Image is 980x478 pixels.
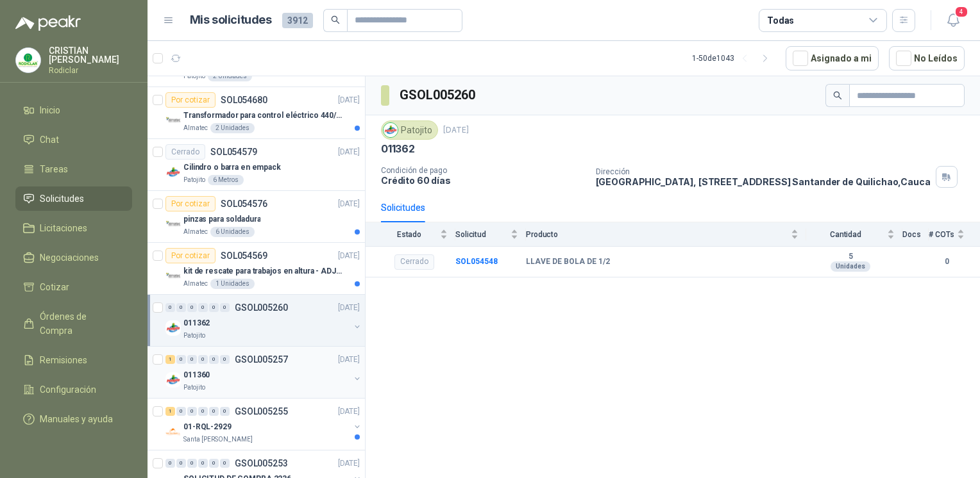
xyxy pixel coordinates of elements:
[209,355,219,364] div: 0
[40,353,87,367] span: Remisiones
[165,268,181,284] img: Company Logo
[183,317,210,329] p: 011362
[40,383,96,397] span: Configuración
[208,71,252,81] div: 2 Unidades
[767,13,794,28] div: Todas
[929,230,954,239] span: # COTs
[165,92,215,108] div: Por cotizar
[338,457,360,470] p: [DATE]
[165,404,362,445] a: 1 0 0 0 0 0 GSOL005255[DATE] Company Logo01-RQL-2929Santa [PERSON_NAME]
[210,147,257,156] p: SOL054579
[338,146,360,158] p: [DATE]
[338,250,360,262] p: [DATE]
[165,217,181,232] img: Company Logo
[366,222,455,246] th: Estado
[209,303,219,312] div: 0
[15,98,132,122] a: Inicio
[889,46,965,70] button: No Leídos
[183,331,205,341] p: Patojito
[381,201,425,215] div: Solicitudes
[183,213,260,226] p: pinzas para soldadura
[165,113,181,128] img: Company Logo
[198,355,208,364] div: 0
[381,166,586,175] p: Condición de pago
[338,94,360,106] p: [DATE]
[165,372,181,388] img: Company Logo
[183,175,205,185] p: Patojito
[49,46,132,64] p: CRISTIAN [PERSON_NAME]
[526,257,610,267] b: LLAVE DE BOLA DE 1/2
[15,245,132,270] a: Negociaciones
[15,348,132,372] a: Remisiones
[443,124,469,136] p: [DATE]
[176,407,186,416] div: 0
[15,216,132,240] a: Licitaciones
[40,103,60,117] span: Inicio
[187,355,197,364] div: 0
[148,191,365,243] a: Por cotizarSOL054576[DATE] Company Logopinzas para soldaduraAlmatec6 Unidades
[165,144,205,160] div: Cerrado
[220,459,230,468] div: 0
[220,407,230,416] div: 0
[338,406,360,418] p: [DATE]
[198,303,208,312] div: 0
[221,251,267,260] p: SOL054569
[198,459,208,468] div: 0
[929,222,980,246] th: # COTs
[394,254,434,270] div: Cerrado
[235,303,288,312] p: GSOL005260
[148,139,365,191] a: CerradoSOL054579[DATE] Company LogoCilindro o barra en empackPatojito6 Metros
[381,120,438,140] div: Patojito
[235,355,288,364] p: GSOL005257
[209,407,219,416] div: 0
[148,87,365,139] a: Por cotizarSOL054680[DATE] Company LogoTransformador para control eléctrico 440/220/110 - 45O VA....
[40,133,59,147] span: Chat
[384,123,398,137] img: Company Logo
[954,6,968,18] span: 4
[165,320,181,336] img: Company Logo
[183,421,232,433] p: 01-RQL-2929
[15,377,132,402] a: Configuración
[183,123,208,133] p: Almatec
[942,9,965,32] button: 4
[165,165,181,180] img: Company Logo
[183,383,205,393] p: Patojito
[165,303,175,312] div: 0
[400,85,477,105] h3: GSOL005260
[40,251,99,265] span: Negociaciones
[187,303,197,312] div: 0
[833,91,842,100] span: search
[165,424,181,440] img: Company Logo
[15,157,132,181] a: Tareas
[596,176,931,187] p: [GEOGRAPHIC_DATA], [STREET_ADDRESS] Santander de Quilichao , Cauca
[183,265,343,277] p: kit de rescate para trabajos en altura - ADJUNTAR FICHA TECNICA
[183,434,253,445] p: Santa [PERSON_NAME]
[40,192,84,206] span: Solicitudes
[40,221,87,235] span: Licitaciones
[183,369,210,381] p: 011360
[806,222,902,246] th: Cantidad
[165,407,175,416] div: 1
[16,48,40,72] img: Company Logo
[15,186,132,211] a: Solicitudes
[929,256,965,268] b: 0
[221,199,267,208] p: SOL054576
[176,303,186,312] div: 0
[235,407,288,416] p: GSOL005255
[331,15,340,24] span: search
[183,161,281,174] p: Cilindro o barra en empack
[455,230,508,239] span: Solicitud
[209,459,219,468] div: 0
[15,128,132,152] a: Chat
[455,257,498,266] a: SOL054548
[210,227,255,237] div: 6 Unidades
[208,175,244,185] div: 6 Metros
[692,48,775,69] div: 1 - 50 de 1043
[235,459,288,468] p: GSOL005253
[165,248,215,263] div: Por cotizar
[526,230,788,239] span: Producto
[165,300,362,341] a: 0 0 0 0 0 0 GSOL005260[DATE] Company Logo011362Patojito
[176,355,186,364] div: 0
[183,227,208,237] p: Almatec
